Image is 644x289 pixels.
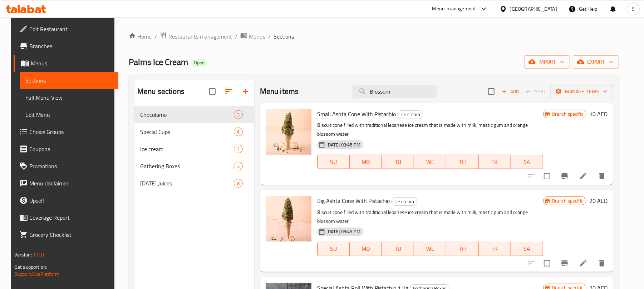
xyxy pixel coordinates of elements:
[29,128,113,136] span: Choice Groups
[501,88,520,96] span: Add
[235,32,237,41] li: /
[324,228,363,235] span: [DATE] 03:45 PM
[140,162,234,170] span: Gathering Boxes
[134,140,254,158] div: Ice cream7
[514,157,540,167] span: SA
[385,244,411,254] span: TU
[589,196,608,206] h6: 20 AED
[317,208,543,226] p: Biscuit cone filled with traditional lebanese ice cream that is made with milk, mastic gum and or...
[14,250,32,259] span: Version:
[140,179,234,188] div: Ramadan Juices
[510,5,557,13] div: [GEOGRAPHIC_DATA]
[205,84,220,99] span: Select all sections
[549,111,586,118] span: Branch specific
[14,226,118,243] a: Grocery Checklist
[353,244,379,254] span: MO
[524,55,570,69] button: import
[353,157,379,167] span: MO
[484,84,499,99] span: Select section
[482,244,508,254] span: FR
[511,155,543,169] button: SA
[446,242,478,256] button: TH
[29,230,113,239] span: Grocery Checklist
[549,198,586,204] span: Branch specific
[392,198,417,206] span: Ice cream
[579,259,588,268] a: Edit menu item
[593,255,610,272] button: delete
[540,169,555,184] span: Select to update
[417,157,443,167] span: WE
[25,93,113,102] span: Full Menu View
[414,242,446,256] button: WE
[573,55,619,69] button: export
[134,103,254,195] nav: Menu sections
[514,244,540,254] span: SA
[29,179,113,188] span: Menu disclaimer
[479,155,511,169] button: FR
[414,155,446,169] button: WE
[20,106,118,123] a: Edit Menu
[191,59,207,67] div: Open
[540,256,555,271] span: Select to update
[234,163,242,170] span: 3
[14,140,118,158] a: Coupons
[479,242,511,256] button: FR
[385,157,411,167] span: TU
[266,109,311,155] img: Small Ashta Cone With Pistachio
[129,54,188,70] span: Palms Ice Cream
[168,32,232,41] span: Restaurants management
[140,179,234,188] span: [DATE] Juices
[353,85,437,98] input: search
[29,145,113,153] span: Coupons
[129,32,619,41] nav: breadcrumb
[593,168,610,185] button: delete
[140,110,234,119] span: Chocolamo
[317,109,396,119] span: Small Ashta Cone With Pistachio
[320,244,347,254] span: SU
[31,59,113,68] span: Menus
[482,157,508,167] span: FR
[449,244,476,254] span: TH
[14,209,118,226] a: Coverage Report
[14,192,118,209] a: Upsell
[530,58,564,66] span: import
[579,172,588,180] a: Edit menu item
[556,255,573,272] button: Branch-specific-item
[14,123,118,140] a: Choice Groups
[391,197,417,206] div: Ice cream
[350,242,382,256] button: MO
[522,86,551,97] span: Select section first
[317,242,350,256] button: SU
[14,269,60,279] a: Support.OpsPlatform
[324,141,363,148] span: [DATE] 03:45 PM
[14,20,118,38] a: Edit Restaurant
[268,32,271,41] li: /
[140,145,234,153] span: Ice cream
[446,155,478,169] button: TH
[556,168,573,185] button: Branch-specific-item
[134,175,254,192] div: [DATE] Juices8
[234,111,242,118] span: 3
[29,42,113,50] span: Branches
[14,55,118,72] a: Menus
[382,155,414,169] button: TU
[191,60,207,66] span: Open
[234,145,243,153] div: items
[240,32,265,41] a: Menus
[234,110,243,119] div: items
[137,86,185,97] h2: Menu sections
[25,110,113,119] span: Edit Menu
[140,128,234,136] span: Special Cups
[234,179,243,188] div: items
[398,110,423,119] span: Ice cream
[234,128,243,136] div: items
[14,175,118,192] a: Menu disclaimer
[317,121,543,139] p: Biscuit cone filled with traditional lebanese ice cream that is made with milk, mastic gum and or...
[417,244,443,254] span: WE
[14,38,118,55] a: Branches
[320,157,347,167] span: SU
[134,123,254,140] div: Special Cups6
